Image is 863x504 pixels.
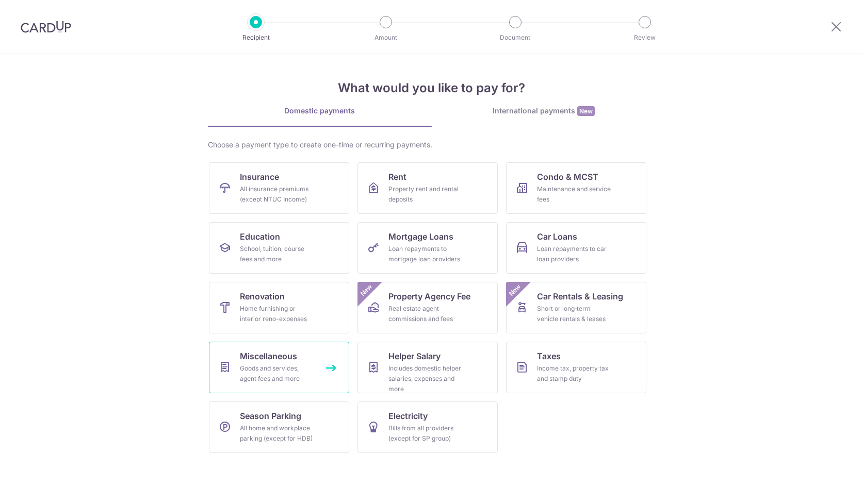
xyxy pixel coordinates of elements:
[357,282,374,299] span: New
[209,222,349,274] a: EducationSchool, tuition, course fees and more
[218,32,294,43] p: Recipient
[208,140,656,150] div: Choose a payment type to create one-time or recurring payments.
[357,282,498,333] a: Property Agency FeeReal estate agent commissions and feesNew
[240,304,314,324] div: Home furnishing or interior reno-expenses
[506,222,646,274] a: Car LoansLoan repayments to car loan providers
[388,290,470,303] span: Property Agency Fee
[506,342,646,393] a: TaxesIncome tax, property tax and stamp duty
[240,184,314,205] div: All insurance premiums (except NTUC Income)
[388,423,463,444] div: Bills from all providers (except for SP group)
[537,244,611,264] div: Loan repayments to car loan providers
[348,32,424,43] p: Amount
[388,363,463,394] div: Includes domestic helper salaries, expenses and more
[91,7,112,16] span: Help
[21,21,71,33] img: CardUp
[240,290,285,303] span: Renovation
[240,423,314,444] div: All home and workplace parking (except for HDB)
[388,230,453,243] span: Mortgage Loans
[388,244,463,264] div: Loan repayments to mortgage loan providers
[357,342,498,393] a: Helper SalaryIncludes domestic helper salaries, expenses and more
[357,222,498,274] a: Mortgage LoansLoan repayments to mortgage loan providers
[209,282,349,333] a: RenovationHome furnishing or interior reno-expenses
[240,230,280,243] span: Education
[537,350,561,362] span: Taxes
[506,162,646,214] a: Condo & MCSTMaintenance and service fees
[537,363,611,384] div: Income tax, property tax and stamp duty
[388,184,463,205] div: Property rent and rental deposits
[607,32,683,43] p: Review
[388,410,428,422] span: Electricity
[240,171,279,183] span: Insurance
[208,79,656,97] h4: What would you like to pay for?
[357,162,498,214] a: RentProperty rent and rental deposits
[240,244,314,264] div: School, tuition, course fees and more
[537,230,577,243] span: Car Loans
[388,171,406,183] span: Rent
[209,401,349,453] a: Season ParkingAll home and workplace parking (except for HDB)
[388,350,441,362] span: Helper Salary
[357,401,498,453] a: ElectricityBills from all providers (except for SP group)
[240,350,297,362] span: Miscellaneous
[208,106,432,116] div: Domestic payments
[209,162,349,214] a: InsuranceAll insurance premiums (except NTUC Income)
[577,106,595,116] span: New
[432,106,656,116] div: International payments
[506,282,523,299] span: New
[209,342,349,393] a: MiscellaneousGoods and services, agent fees and more
[537,304,611,324] div: Short or long‑term vehicle rentals & leases
[506,282,646,333] a: Car Rentals & LeasingShort or long‑term vehicle rentals & leasesNew
[240,410,301,422] span: Season Parking
[537,184,611,205] div: Maintenance and service fees
[537,171,598,183] span: Condo & MCST
[537,290,623,303] span: Car Rentals & Leasing
[388,304,463,324] div: Real estate agent commissions and fees
[240,363,314,384] div: Goods and services, agent fees and more
[477,32,553,43] p: Document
